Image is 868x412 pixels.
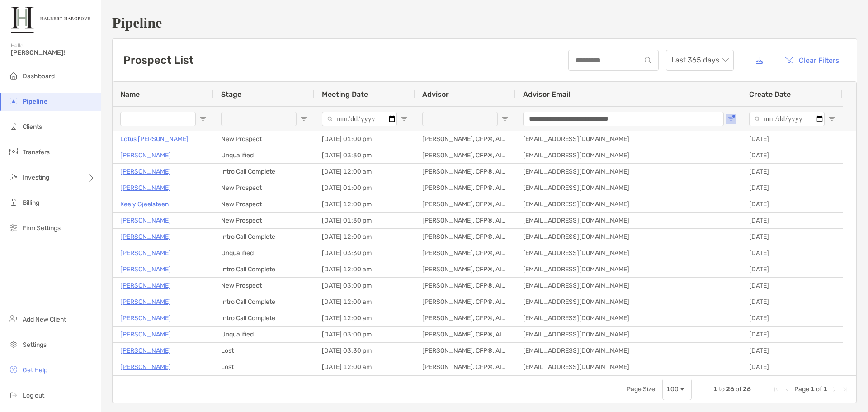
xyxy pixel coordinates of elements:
[516,180,742,196] div: [EMAIL_ADDRESS][DOMAIN_NAME]
[23,98,47,105] span: Pipeline
[662,379,692,400] div: Page Size
[120,264,171,275] a: [PERSON_NAME]
[315,245,415,261] div: [DATE] 03:30 pm
[742,278,843,294] div: [DATE]
[315,147,415,163] div: [DATE] 03:30 pm
[645,57,651,64] img: input icon
[315,294,415,310] div: [DATE] 12:00 am
[823,385,827,393] span: 1
[742,261,843,277] div: [DATE]
[120,280,171,291] a: [PERSON_NAME]
[8,95,19,106] img: pipeline icon
[315,261,415,277] div: [DATE] 12:00 am
[23,174,49,181] span: Investing
[214,327,315,342] div: Unqualified
[415,327,516,342] div: [PERSON_NAME], CFP®, AIF®
[516,131,742,147] div: [EMAIL_ADDRESS][DOMAIN_NAME]
[415,261,516,277] div: [PERSON_NAME], CFP®, AIF®
[120,296,171,308] p: [PERSON_NAME]
[422,90,449,99] span: Advisor
[214,359,315,375] div: Lost
[811,385,815,393] span: 1
[783,386,791,393] div: Previous Page
[120,329,171,340] p: [PERSON_NAME]
[501,115,509,123] button: Open Filter Menu
[516,327,742,342] div: [EMAIL_ADDRESS][DOMAIN_NAME]
[743,385,751,393] span: 26
[727,115,735,123] button: Open Filter Menu
[415,278,516,294] div: [PERSON_NAME], CFP®, AIF®
[742,147,843,163] div: [DATE]
[315,229,415,245] div: [DATE] 12:00 am
[23,123,42,131] span: Clients
[773,386,780,393] div: First Page
[315,131,415,147] div: [DATE] 01:00 pm
[516,213,742,228] div: [EMAIL_ADDRESS][DOMAIN_NAME]
[120,90,140,99] span: Name
[742,310,843,326] div: [DATE]
[777,50,846,70] button: Clear Filters
[742,343,843,359] div: [DATE]
[120,361,171,373] a: [PERSON_NAME]
[8,364,19,375] img: get-help icon
[11,4,90,36] img: Zoe Logo
[120,150,171,161] a: [PERSON_NAME]
[120,231,171,242] a: [PERSON_NAME]
[736,385,741,393] span: of
[516,164,742,180] div: [EMAIL_ADDRESS][DOMAIN_NAME]
[8,389,19,400] img: logout icon
[8,313,19,324] img: add_new_client icon
[120,313,171,324] a: [PERSON_NAME]
[666,385,679,393] div: 100
[214,213,315,228] div: New Prospect
[415,343,516,359] div: [PERSON_NAME], CFP®, AIF®
[214,310,315,326] div: Intro Call Complete
[742,164,843,180] div: [DATE]
[120,182,171,194] p: [PERSON_NAME]
[742,213,843,228] div: [DATE]
[214,245,315,261] div: Unqualified
[516,310,742,326] div: [EMAIL_ADDRESS][DOMAIN_NAME]
[123,54,193,66] h3: Prospect List
[322,90,368,99] span: Meeting Date
[214,229,315,245] div: Intro Call Complete
[120,199,169,210] a: Keely Gjeelsteen
[214,294,315,310] div: Intro Call Complete
[516,278,742,294] div: [EMAIL_ADDRESS][DOMAIN_NAME]
[23,392,44,399] span: Log out
[315,327,415,342] div: [DATE] 03:00 pm
[742,245,843,261] div: [DATE]
[516,229,742,245] div: [EMAIL_ADDRESS][DOMAIN_NAME]
[8,222,19,233] img: firm-settings icon
[516,359,742,375] div: [EMAIL_ADDRESS][DOMAIN_NAME]
[120,345,171,356] p: [PERSON_NAME]
[315,213,415,228] div: [DATE] 01:30 pm
[828,115,835,123] button: Open Filter Menu
[742,229,843,245] div: [DATE]
[415,131,516,147] div: [PERSON_NAME], CFP®, AIF®
[23,72,55,80] span: Dashboard
[415,245,516,261] div: [PERSON_NAME], CFP®, AIF®
[120,215,171,226] p: [PERSON_NAME]
[719,385,725,393] span: to
[516,343,742,359] div: [EMAIL_ADDRESS][DOMAIN_NAME]
[214,164,315,180] div: Intro Call Complete
[742,359,843,375] div: [DATE]
[120,247,171,259] p: [PERSON_NAME]
[742,196,843,212] div: [DATE]
[214,147,315,163] div: Unqualified
[415,147,516,163] div: [PERSON_NAME], CFP®, AIF®
[315,343,415,359] div: [DATE] 03:30 pm
[120,133,189,145] p: Lotus [PERSON_NAME]
[713,385,717,393] span: 1
[23,341,47,349] span: Settings
[315,359,415,375] div: [DATE] 12:00 am
[315,278,415,294] div: [DATE] 03:00 pm
[315,164,415,180] div: [DATE] 12:00 am
[214,343,315,359] div: Lost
